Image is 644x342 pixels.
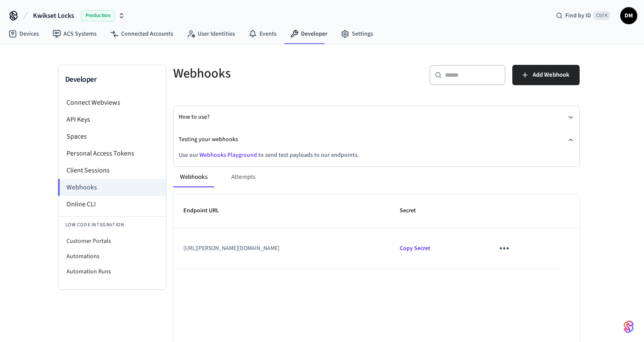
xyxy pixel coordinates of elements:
[173,167,580,187] div: ant example
[58,264,166,279] li: Automation Runs
[400,244,430,253] span: Copied!
[173,228,390,269] td: [URL][PERSON_NAME][DOMAIN_NAME]
[242,26,283,42] a: Events
[58,162,166,179] li: Client Sessions
[173,194,580,269] table: sticky table
[334,26,380,42] a: Settings
[173,65,371,82] h5: Webhooks
[565,11,591,20] span: Find by ID
[58,196,166,213] li: Online CLI
[512,65,580,85] button: Add Webhook
[400,204,427,217] span: Secret
[58,111,166,128] li: API Keys
[58,179,166,196] li: Webhooks
[533,70,569,81] span: Add Webhook
[33,11,74,21] span: Kwikset Locks
[594,11,610,20] span: Ctrl K
[179,151,574,160] p: Use our to send test payloads to our endpoints.
[2,26,46,42] a: Devices
[624,320,634,334] img: SeamLogoGradient.69752ec5.svg
[58,94,166,111] li: Connect Webviews
[173,167,214,187] button: Webhooks
[179,106,574,128] button: How to use?
[58,145,166,162] li: Personal Access Tokens
[58,216,166,234] li: Low Code Integration
[58,234,166,249] li: Customer Portals
[283,26,334,42] a: Developer
[620,7,637,24] button: DM
[621,8,636,23] span: DM
[46,26,103,42] a: ACS Systems
[81,10,115,21] span: Production
[183,204,230,217] span: Endpoint URL
[58,128,166,145] li: Spaces
[199,151,257,159] a: Webhooks Playground
[58,249,166,264] li: Automations
[65,74,159,86] h3: Developer
[179,151,574,167] div: Testing your webhooks
[103,26,180,42] a: Connected Accounts
[549,8,617,23] div: Find by IDCtrl K
[179,128,574,151] button: Testing your webhooks
[180,26,242,42] a: User Identities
